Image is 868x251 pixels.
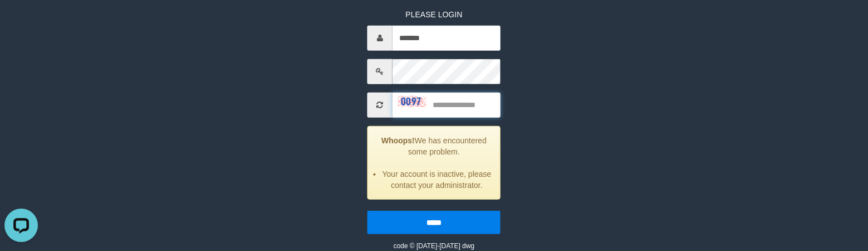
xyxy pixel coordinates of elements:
[367,9,501,20] p: PLEASE LOGIN
[394,242,474,250] small: code © [DATE]-[DATE] dwg
[382,168,492,191] li: Your account is inactive, please contact your administrator.
[367,126,501,200] div: We has encountered some problem.
[4,4,38,38] button: Open LiveChat chat widget
[398,96,426,107] img: captcha
[381,136,415,145] strong: Whoops!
